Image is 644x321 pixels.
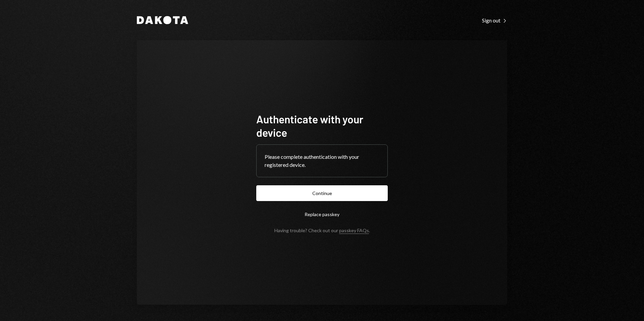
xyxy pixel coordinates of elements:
[256,185,388,201] button: Continue
[339,228,369,234] a: passkey FAQs
[482,17,507,24] div: Sign out
[274,228,370,233] div: Having trouble? Check out our .
[256,206,388,222] button: Replace passkey
[482,16,507,24] a: Sign out
[265,153,379,169] div: Please complete authentication with your registered device.
[256,112,388,139] h1: Authenticate with your device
